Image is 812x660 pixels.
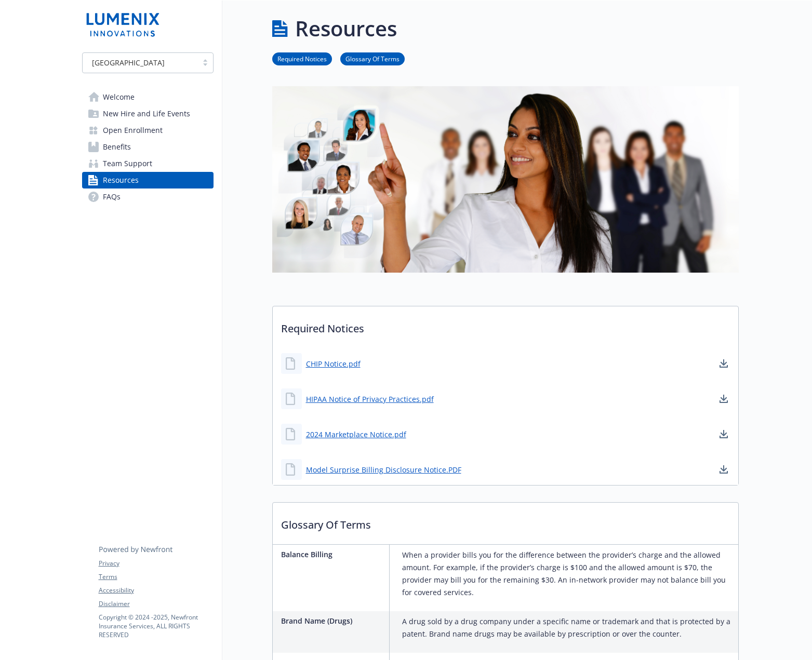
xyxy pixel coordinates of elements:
[103,89,135,105] span: Welcome
[306,394,434,405] a: HIPAA Notice of Privacy Practices.pdf
[82,172,214,188] a: Resources
[272,86,739,273] img: resources page banner
[82,155,214,172] a: Team Support
[99,613,213,639] p: Copyright © 2024 - 2025 , Newfront Insurance Services, ALL RIGHTS RESERVED
[99,559,213,568] a: Privacy
[103,105,190,122] span: New Hire and Life Events
[272,53,332,63] a: Required Notices
[103,122,163,139] span: Open Enrollment
[306,464,461,475] a: Model Surprise Billing Disclosure Notice.PDF
[402,549,734,599] p: When a provider bills you for the difference between the provider’s charge and the allowed amount...
[88,57,192,68] span: [GEOGRAPHIC_DATA]
[103,172,139,188] span: Resources
[82,139,214,155] a: Benefits
[306,429,406,440] a: 2024 Marketplace Notice.pdf
[273,503,738,541] p: Glossary Of Terms
[717,357,730,370] a: download document
[99,586,213,595] a: Accessibility
[281,549,385,560] p: Balance Billing
[273,306,738,345] p: Required Notices
[103,139,131,155] span: Benefits
[103,155,152,172] span: Team Support
[99,572,213,582] a: Terms
[306,358,361,369] a: CHIP Notice.pdf
[82,122,214,139] a: Open Enrollment
[82,105,214,122] a: New Hire and Life Events
[717,428,730,440] a: download document
[295,13,397,44] h1: Resources
[402,615,734,640] p: A drug sold by a drug company under a specific name or trademark and that is protected by a paten...
[340,53,405,63] a: Glossary Of Terms
[717,463,730,476] a: download document
[82,89,214,105] a: Welcome
[281,615,385,626] p: Brand Name (Drugs)
[717,393,730,405] a: download document
[82,188,214,205] a: FAQs
[99,599,213,609] a: Disclaimer
[103,188,121,205] span: FAQs
[92,57,165,68] span: [GEOGRAPHIC_DATA]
